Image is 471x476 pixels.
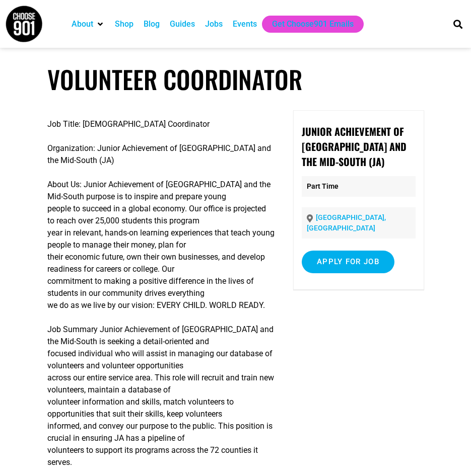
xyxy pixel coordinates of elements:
[449,16,466,32] div: Search
[233,18,257,30] a: Events
[302,176,416,197] p: Part Time
[66,16,110,33] div: About
[47,179,275,311] p: About Us: Junior Achievement of [GEOGRAPHIC_DATA] and the Mid-South purpose is to inspire and pre...
[302,124,407,169] strong: Junior Achievement of [GEOGRAPHIC_DATA] and the Mid-South (JA)
[47,142,275,167] p: Organization: Junior Achievement of [GEOGRAPHIC_DATA] and the Mid-South (JA)
[272,18,354,30] a: Get Choose901 Emails
[302,251,394,273] input: Apply for job
[72,18,93,30] a: About
[47,64,424,94] h1: Volunteer Coordinator
[205,18,223,30] a: Jobs
[144,18,160,30] a: Blog
[170,18,195,30] a: Guides
[66,16,439,33] nav: Main nav
[47,118,275,130] p: Job Title: [DEMOGRAPHIC_DATA] Coordinator
[47,324,275,468] p: Job Summary Junior Achievement of [GEOGRAPHIC_DATA] and the Mid-South is seeking a detail-oriente...
[115,18,133,30] a: Shop
[307,213,386,232] a: [GEOGRAPHIC_DATA], [GEOGRAPHIC_DATA]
